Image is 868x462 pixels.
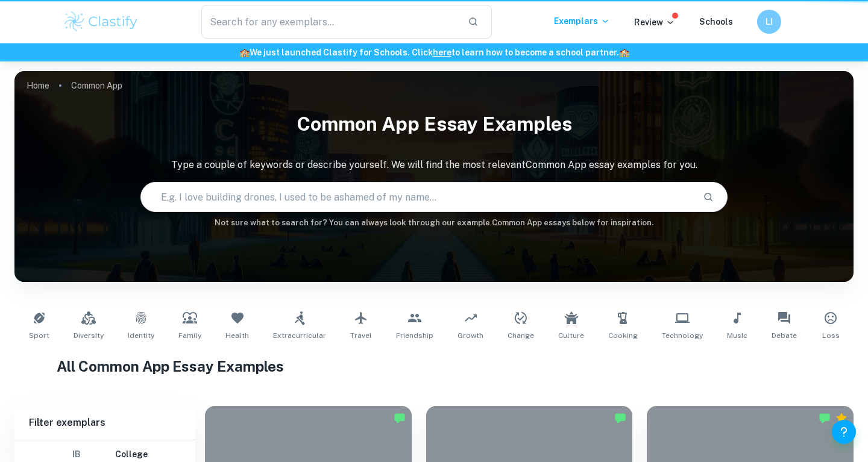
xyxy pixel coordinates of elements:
[727,330,747,341] span: Music
[554,14,610,28] p: Exemplars
[699,17,733,27] a: Schools
[71,79,122,92] p: Common App
[27,77,49,94] a: Home
[273,330,326,341] span: Extracurricular
[757,10,781,34] button: LI
[394,412,406,424] img: Marked
[74,330,104,341] span: Diversity
[141,180,693,214] input: E.g. I love building drones, I used to be ashamed of my name...
[698,187,719,207] button: Search
[14,406,195,440] h6: Filter exemplars
[832,420,856,444] button: Help and Feedback
[662,330,703,341] span: Technology
[14,217,854,229] h6: Not sure what to search for? You can always look through our example Common App essays below for ...
[396,330,433,341] span: Friendship
[63,10,139,34] img: Clastify logo
[822,330,840,341] span: Loss
[57,355,812,377] h1: All Common App Essay Examples
[239,48,250,57] span: 🏫
[433,48,451,57] a: here
[619,48,629,57] span: 🏫
[178,330,201,341] span: Family
[763,15,776,28] h6: LI
[508,330,534,341] span: Change
[225,330,249,341] span: Health
[772,330,797,341] span: Debate
[608,330,638,341] span: Cooking
[14,105,854,143] h1: Common App Essay Examples
[558,330,584,341] span: Culture
[819,412,831,424] img: Marked
[2,46,866,59] h6: We just launched Clastify for Schools. Click to learn how to become a school partner.
[634,16,675,29] p: Review
[29,330,49,341] span: Sport
[835,412,848,424] div: Premium
[458,330,483,341] span: Growth
[350,330,372,341] span: Travel
[14,158,854,172] p: Type a couple of keywords or describe yourself. We will find the most relevant Common App essay e...
[128,330,154,341] span: Identity
[201,5,458,39] input: Search for any exemplars...
[614,412,626,424] img: Marked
